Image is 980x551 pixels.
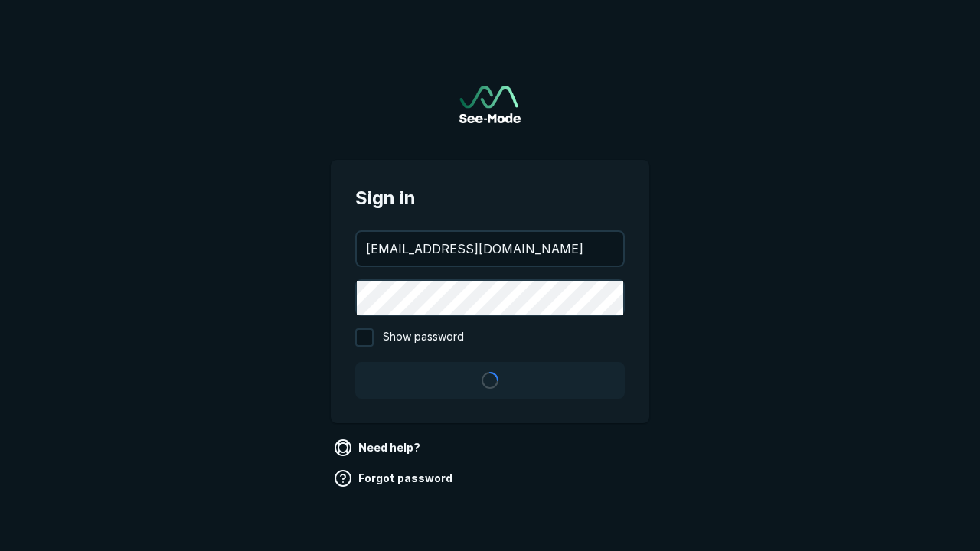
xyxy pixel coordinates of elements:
a: Go to sign in [459,86,521,123]
span: Sign in [355,184,625,212]
input: your@email.com [357,232,623,266]
a: Need help? [331,435,426,460]
span: Show password [383,328,464,347]
a: Forgot password [331,466,459,491]
img: See-Mode Logo [459,86,521,123]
